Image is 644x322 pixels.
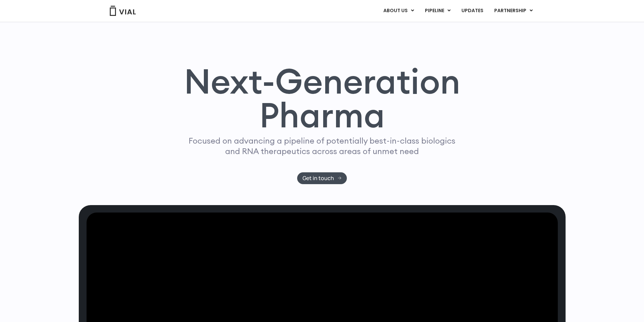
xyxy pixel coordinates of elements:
[489,5,538,17] a: PARTNERSHIPMenu Toggle
[176,64,469,132] h1: Next-Generation Pharma
[186,135,458,156] p: Focused on advancing a pipeline of potentially best-in-class biologics and RNA therapeutics acros...
[297,172,347,184] a: Get in touch
[109,6,136,16] img: Vial Logo
[378,5,419,17] a: ABOUT USMenu Toggle
[456,5,488,17] a: UPDATES
[303,176,334,181] span: Get in touch
[420,5,456,17] a: PIPELINEMenu Toggle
